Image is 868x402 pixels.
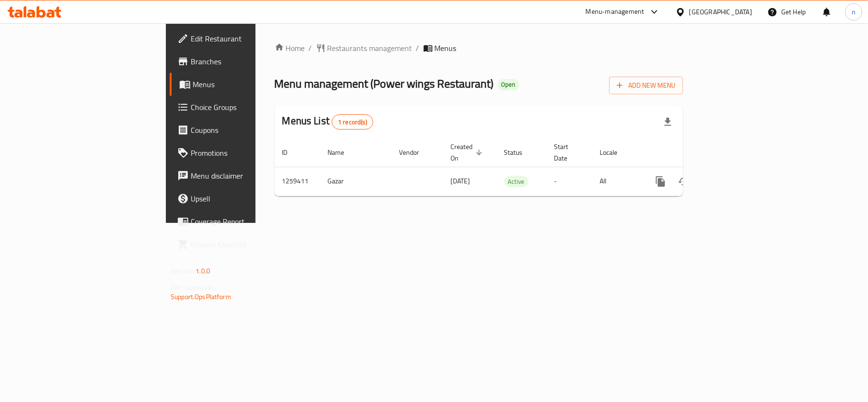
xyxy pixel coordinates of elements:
a: Restaurants management [316,42,412,54]
span: Add New Menu [617,80,675,91]
a: Upsell [170,187,311,210]
a: Edit Restaurant [170,27,311,50]
div: Total records count [332,114,373,130]
td: Gazar [320,167,392,196]
span: ID [282,147,300,158]
a: Menu disclaimer [170,164,311,187]
span: Restaurants management [327,42,412,54]
table: enhanced table [275,138,748,196]
span: Menus [193,79,303,90]
nav: breadcrumb [275,42,683,54]
td: - [547,167,592,196]
a: Branches [170,50,311,73]
span: Grocery Checklist [191,239,303,250]
span: Locale [600,147,630,158]
span: [DATE] [451,175,470,187]
span: Menu management ( Power wings Restaurant ) [275,73,494,94]
a: Coupons [170,119,311,141]
th: Actions [642,138,748,167]
div: Active [504,176,529,187]
span: Choice Groups [191,101,303,113]
span: n [852,7,856,17]
span: Branches [191,56,303,67]
span: Status [504,147,535,158]
span: 1.0.0 [195,265,210,277]
button: more [649,170,672,193]
span: Name [328,147,357,158]
a: Coverage Report [170,210,311,233]
li: / [416,42,419,54]
span: Version: [171,265,194,277]
div: [GEOGRAPHIC_DATA] [689,7,752,17]
span: Start Date [554,141,581,164]
a: Promotions [170,141,311,164]
span: Created On [451,141,485,164]
span: Active [504,176,529,187]
a: Grocery Checklist [170,233,311,256]
a: Support.OpsPlatform [171,291,231,303]
button: Change Status [672,170,695,193]
span: Get support on: [171,281,214,293]
div: Export file [656,111,679,133]
span: Upsell [191,193,303,204]
span: 1 record(s) [332,118,373,127]
a: Menus [170,73,311,96]
span: Open [498,80,520,89]
a: Choice Groups [170,96,311,119]
h2: Menus List [282,114,373,130]
div: Menu-management [586,6,644,18]
span: Coupons [191,124,303,136]
td: All [592,167,642,196]
span: Menus [435,42,457,54]
span: Promotions [191,147,303,159]
span: Vendor [399,147,432,158]
span: Edit Restaurant [191,33,303,44]
button: Add New Menu [609,77,683,94]
span: Menu disclaimer [191,170,303,181]
span: Coverage Report [191,216,303,227]
div: Open [498,79,520,90]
